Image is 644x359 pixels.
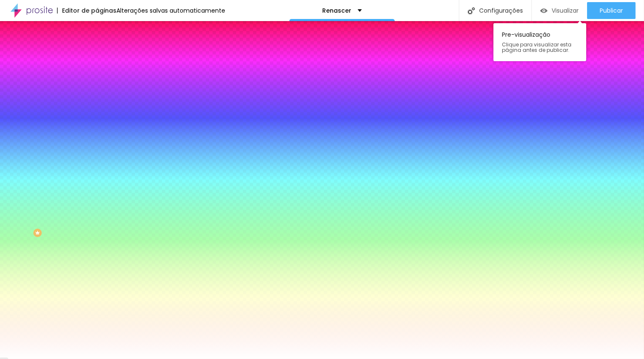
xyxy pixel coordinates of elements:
button: Publicar [587,2,636,19]
span: Clique para visualizar esta página antes de publicar. [502,42,578,53]
p: Renascer [322,8,351,13]
button: Visualizar [532,2,587,19]
img: Icone [468,7,475,14]
div: Alterações salvas automaticamente [116,8,225,13]
div: Editor de páginas [57,8,116,13]
div: Pre-visualização [493,23,586,61]
span: Visualizar [552,7,579,14]
img: view-1.svg [540,7,547,14]
span: Publicar [600,7,623,14]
